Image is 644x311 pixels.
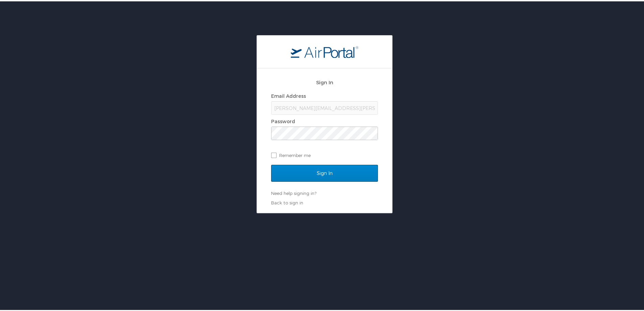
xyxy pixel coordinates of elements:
a: Need help signing in? [271,189,316,195]
label: Email Address [271,92,306,97]
img: logo [291,44,358,57]
label: Password [271,117,295,123]
a: Back to sign in [271,199,303,204]
label: Remember me [271,149,378,159]
input: Sign In [271,163,378,180]
h2: Sign In [271,77,378,85]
